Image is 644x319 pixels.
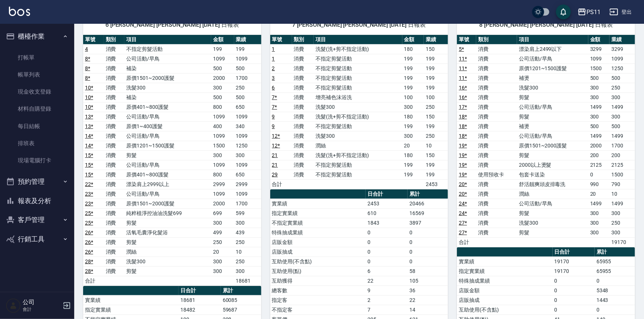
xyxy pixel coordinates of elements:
[424,83,448,92] td: 199
[476,35,517,45] th: 類別
[476,170,517,179] td: 使用預收卡
[104,54,125,64] td: 消費
[588,92,610,102] td: 300
[104,247,125,257] td: 消費
[588,150,610,160] td: 200
[211,199,234,208] td: 2000
[104,83,125,92] td: 消費
[234,189,261,199] td: 1099
[272,65,275,71] a: 2
[3,27,71,46] button: 櫃檯作業
[402,160,424,170] td: 199
[424,112,448,121] td: 150
[3,230,71,249] button: 行銷工具
[314,73,402,83] td: 不指定剪髮活動
[588,131,610,141] td: 1499
[104,131,125,141] td: 消費
[424,92,448,102] td: 100
[476,150,517,160] td: 消費
[270,179,292,189] td: 合計
[3,100,71,117] a: 材料自購登錄
[609,170,635,179] td: 1500
[517,189,588,199] td: 潤絲
[402,44,424,54] td: 180
[124,199,211,208] td: 原價1501~2000護髮
[586,7,601,17] div: PS11
[124,54,211,64] td: 公司活動/早鳥
[211,73,234,83] td: 2000
[124,44,211,54] td: 不指定剪髮活動
[476,112,517,121] td: 消費
[23,299,61,306] h5: 公司
[85,46,88,52] a: 4
[609,208,635,218] td: 300
[124,73,211,83] td: 原價1501~2000護髮
[517,199,588,208] td: 公司活動/早鳥
[104,228,125,237] td: 消費
[457,35,635,247] table: a dense table
[402,102,424,112] td: 300
[609,218,635,228] td: 250
[234,170,261,179] td: 650
[314,54,402,64] td: 不指定剪髮活動
[104,237,125,247] td: 消費
[366,199,408,208] td: 2453
[211,64,234,73] td: 500
[408,199,448,208] td: 20466
[609,237,635,247] td: 19170
[424,131,448,141] td: 250
[104,102,125,112] td: 消費
[104,64,125,73] td: 消費
[402,112,424,121] td: 180
[124,83,211,92] td: 洗髮300
[517,131,588,141] td: 公司活動/早鳥
[234,179,261,189] td: 2999
[517,64,588,73] td: 原價1201~1500護髮
[234,208,261,218] td: 599
[104,92,125,102] td: 消費
[211,112,234,121] td: 1099
[402,64,424,73] td: 199
[588,208,610,218] td: 300
[517,170,588,179] td: 包套卡送染
[234,44,261,54] td: 199
[476,73,517,83] td: 消費
[476,189,517,199] td: 消費
[402,141,424,150] td: 20
[424,141,448,150] td: 10
[476,92,517,102] td: 消費
[292,44,314,54] td: 消費
[234,228,261,237] td: 439
[314,160,402,170] td: 不指定剪髮活動
[292,150,314,160] td: 消費
[104,179,125,189] td: 消費
[609,44,635,54] td: 3299
[3,49,71,66] a: 打帳單
[124,102,211,112] td: 原價401~800護髮
[609,179,635,189] td: 790
[609,160,635,170] td: 2125
[575,4,604,20] button: PS11
[83,35,104,45] th: 單號
[270,208,366,218] td: 指定實業績
[476,54,517,64] td: 消費
[124,170,211,179] td: 原價401~800護髮
[234,237,261,247] td: 250
[23,306,61,313] p: 會計
[424,73,448,83] td: 199
[211,102,234,112] td: 800
[104,199,125,208] td: 消費
[292,64,314,73] td: 消費
[234,54,261,64] td: 1099
[279,21,439,29] span: 7 [PERSON_NAME] [PERSON_NAME] [DATE] 日報表
[211,160,234,170] td: 1099
[609,83,635,92] td: 250
[270,237,366,247] td: 店販金額
[588,170,610,179] td: 0
[314,141,402,150] td: 潤絲
[211,141,234,150] td: 1500
[292,121,314,131] td: 消費
[9,7,30,16] img: Logo
[517,112,588,121] td: 剪髮
[366,208,408,218] td: 610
